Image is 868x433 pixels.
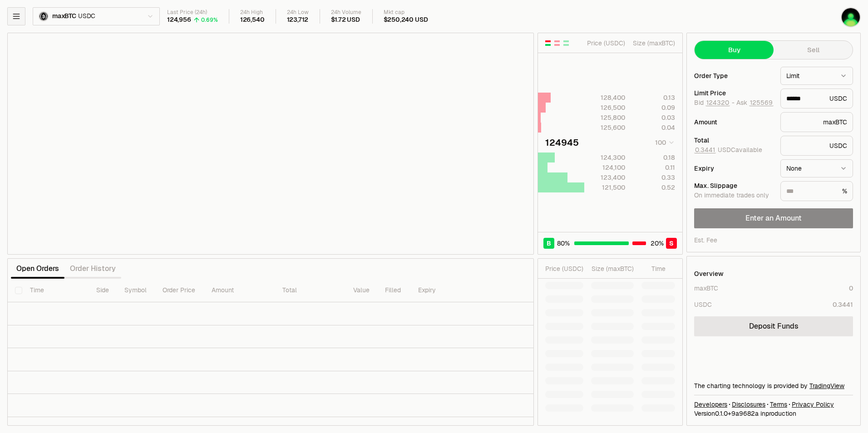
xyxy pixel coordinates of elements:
div: USDC [780,136,853,156]
div: 126,540 [240,16,265,24]
th: Expiry [411,279,474,302]
div: 0.52 [633,183,675,192]
th: Symbol [117,279,155,302]
div: 0.18 [633,153,675,162]
div: 124,100 [585,163,625,172]
div: Limit Price [694,90,773,96]
div: 123,400 [585,173,625,182]
th: Amount [204,279,275,302]
button: Show Sell Orders Only [553,39,561,47]
div: 0.03 [633,113,675,122]
div: On immediate trades only [694,192,773,200]
div: Price ( USDC ) [545,264,583,273]
div: $250,240 USD [384,16,428,24]
div: 0.04 [633,123,675,132]
div: Version 0.1.0 + in production [694,409,853,418]
a: Terms [770,400,787,409]
div: maxBTC [780,112,853,132]
div: USDC [694,300,712,309]
button: 0.3441 [694,146,716,153]
th: Value [346,279,378,302]
div: 0.13 [633,93,675,102]
button: 125569 [749,99,774,106]
div: The charting technology is provided by [694,381,853,390]
button: Buy [695,41,774,59]
div: $1.72 USD [331,16,360,24]
div: 124945 [545,136,579,149]
div: Max. Slippage [694,182,773,189]
th: Order Price [155,279,204,302]
div: Expiry [694,165,773,172]
span: Ask [736,99,774,107]
div: 123,712 [287,16,309,24]
button: 100 [652,137,675,148]
span: 20 % [651,239,664,248]
div: 24h Low [287,9,309,16]
button: None [780,159,853,177]
th: Side [89,279,117,302]
span: maxBTC [52,12,76,20]
th: Filled [378,279,411,302]
img: 2 [842,8,860,26]
div: 24h High [240,9,265,16]
a: Disclosures [732,400,765,409]
div: 128,400 [585,93,625,102]
div: Order Type [694,73,773,79]
th: Time [23,279,89,302]
button: Show Buy and Sell Orders [544,39,552,47]
div: Size ( maxBTC ) [633,39,675,48]
div: 0.11 [633,163,675,172]
span: S [669,239,674,248]
button: Sell [774,41,853,59]
div: 124,956 [167,16,191,24]
div: 121,500 [585,183,625,192]
span: Bid - [694,99,735,107]
div: Overview [694,269,724,278]
img: maxBTC Logo [39,12,48,20]
div: 0.33 [633,173,675,182]
span: B [547,239,551,248]
a: Deposit Funds [694,316,853,336]
div: 0.69% [201,16,218,24]
div: 0 [849,284,853,293]
a: TradingView [809,382,844,390]
div: Total [694,137,773,143]
a: Privacy Policy [792,400,834,409]
div: 24h Volume [331,9,361,16]
button: Show Buy Orders Only [562,39,570,47]
button: Open Orders [11,260,64,278]
div: Est. Fee [694,236,717,245]
button: Select all [15,287,22,294]
th: Total [275,279,346,302]
span: 9a9682a46e2407cf51c08d921ff5d11c09373ea7 [731,409,759,418]
button: Order History [64,260,121,278]
div: Mkt cap [384,9,428,16]
span: USDC available [694,146,762,154]
iframe: Financial Chart [8,33,533,254]
div: 124,300 [585,153,625,162]
span: USDC [78,12,95,20]
div: 0.09 [633,103,675,112]
div: 126,500 [585,103,625,112]
div: Amount [694,119,773,125]
div: Last Price (24h) [167,9,218,16]
div: Size ( maxBTC ) [591,264,634,273]
div: 125,800 [585,113,625,122]
span: 80 % [557,239,570,248]
div: maxBTC [694,284,718,293]
div: 125,600 [585,123,625,132]
div: % [780,181,853,201]
button: Limit [780,67,853,85]
a: Developers [694,400,727,409]
div: 0.3441 [833,300,853,309]
button: 124320 [705,99,730,106]
div: Time [641,264,666,273]
div: Price ( USDC ) [585,39,625,48]
div: USDC [780,89,853,108]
